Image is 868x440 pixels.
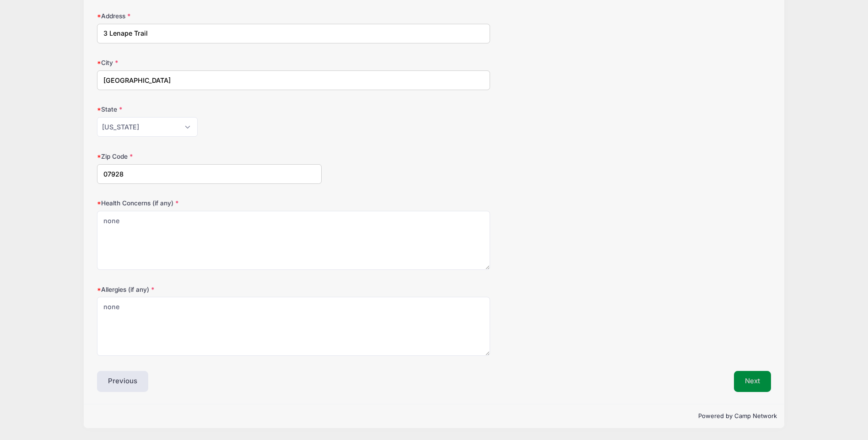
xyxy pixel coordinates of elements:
[97,285,322,294] label: Allergies (if any)
[97,199,322,208] label: Health Concerns (if any)
[97,164,322,184] input: xxxxx
[97,105,322,114] label: State
[91,412,776,421] p: Powered by Camp Network
[734,371,771,392] button: Next
[97,371,148,392] button: Previous
[97,11,322,21] label: Address
[97,58,322,67] label: City
[97,152,322,161] label: Zip Code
